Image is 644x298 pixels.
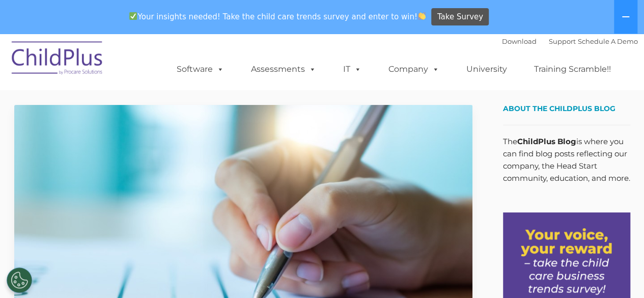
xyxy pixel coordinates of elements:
[241,59,326,79] a: Assessments
[502,37,638,45] font: |
[418,12,426,20] img: 👏
[125,7,430,26] span: Your insights needed! Take the child care trends survey and enter to win!
[578,37,638,45] a: Schedule A Demo
[502,37,537,45] a: Download
[166,59,234,79] a: Software
[7,34,108,85] img: ChildPlus by Procare Solutions
[517,137,576,146] strong: ChildPlus Blog
[549,37,576,45] a: Support
[129,12,137,20] img: ✅
[437,8,483,26] span: Take Survey
[431,8,489,26] a: Take Survey
[378,59,450,79] a: Company
[456,59,517,79] a: University
[503,136,630,184] p: The is where you can find blog posts reflecting our company, the Head Start community, education,...
[503,104,615,113] span: About the ChildPlus Blog
[7,267,32,293] button: Cookies Settings
[333,59,372,79] a: IT
[524,59,621,79] a: Training Scramble!!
